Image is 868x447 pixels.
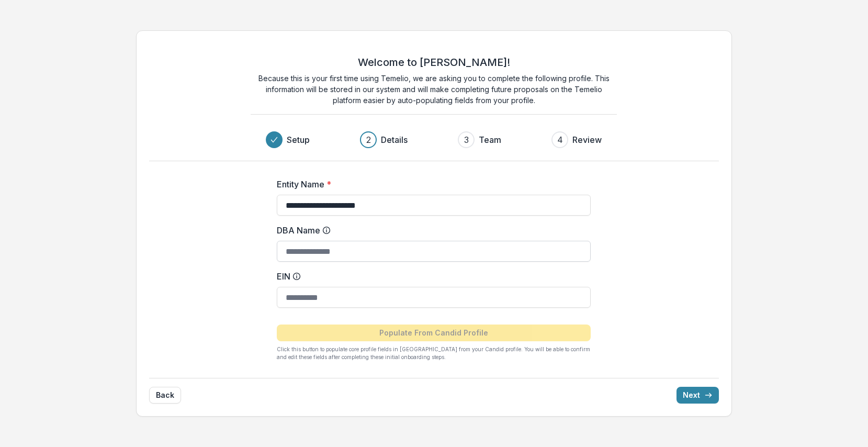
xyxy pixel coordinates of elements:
div: 3 [464,133,469,146]
button: Populate From Candid Profile [277,325,591,341]
label: DBA Name [277,224,584,237]
h3: Team [479,133,501,146]
p: Click this button to populate core profile fields in [GEOGRAPHIC_DATA] from your Candid profile. ... [277,345,591,361]
button: Next [677,387,719,404]
div: 4 [557,133,563,146]
div: Progress [266,131,602,148]
h3: Review [572,133,602,146]
label: EIN [277,270,584,283]
h3: Details [381,133,408,146]
h2: Welcome to [PERSON_NAME]! [358,56,510,69]
label: Entity Name [277,178,584,191]
p: Because this is your first time using Temelio, we are asking you to complete the following profil... [251,73,617,106]
button: Back [149,387,181,404]
h3: Setup [287,133,310,146]
div: 2 [366,133,371,146]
